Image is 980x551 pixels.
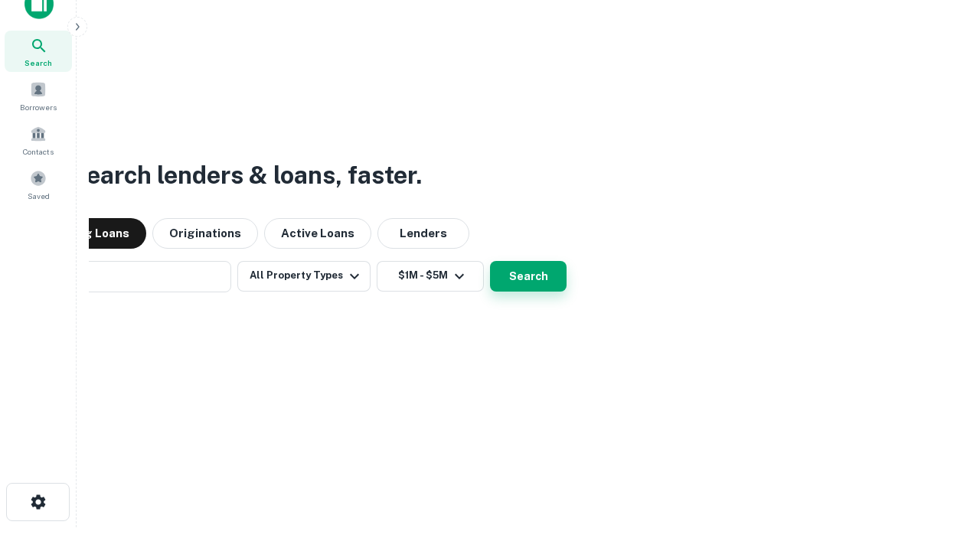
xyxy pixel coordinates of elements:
[237,261,371,292] button: All Property Types
[264,218,371,249] button: Active Loans
[5,119,72,161] a: Contacts
[152,218,258,249] button: Originations
[903,380,980,453] iframe: Chat Widget
[5,164,72,205] a: Saved
[377,218,469,249] button: Lenders
[28,190,50,202] span: Saved
[5,31,72,72] a: Search
[377,261,484,292] button: $1M - $5M
[5,75,72,116] a: Borrowers
[23,145,54,158] span: Contacts
[24,57,52,69] span: Search
[490,261,567,292] button: Search
[70,157,422,194] h3: Search lenders & loans, faster.
[20,101,57,113] span: Borrowers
